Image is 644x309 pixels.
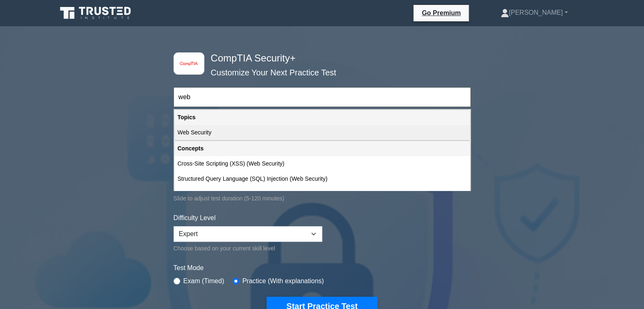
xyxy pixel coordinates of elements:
[208,52,431,64] h4: CompTIA Security+
[174,156,470,171] div: Cross-Site Scripting (XSS) (Web Security)
[174,186,470,202] div: Cross-Site Request Forgery (CSRF) (Web Security)
[174,87,471,107] input: Start typing to filter on topic or concept...
[174,213,216,223] label: Difficulty Level
[174,171,470,186] div: Structured Query Language (SQL) Injection (Web Security)
[174,110,470,125] div: Topics
[242,276,324,286] label: Practice (With explanations)
[174,193,471,203] div: Slide to adjust test duration (5-120 minutes)
[481,5,588,21] a: [PERSON_NAME]
[174,125,470,140] div: Web Security
[174,141,470,156] div: Concepts
[174,243,322,253] div: Choose based on your current skill level
[174,263,471,273] label: Test Mode
[183,276,224,286] label: Exam (Timed)
[417,8,465,18] a: Go Premium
